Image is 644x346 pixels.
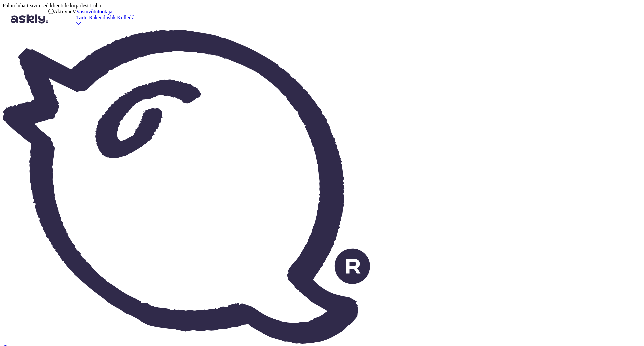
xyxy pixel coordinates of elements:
div: V [72,9,76,30]
div: Aktiivne [48,9,72,15]
a: VastuvõtutöötajaTartu Rakenduslik Kolledž [76,9,134,27]
img: Askly Logo [3,30,370,344]
div: Tartu Rakenduslik Kolledž [76,15,134,21]
span: Luba [90,3,101,8]
div: Vastuvõtutöötaja [76,9,134,15]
